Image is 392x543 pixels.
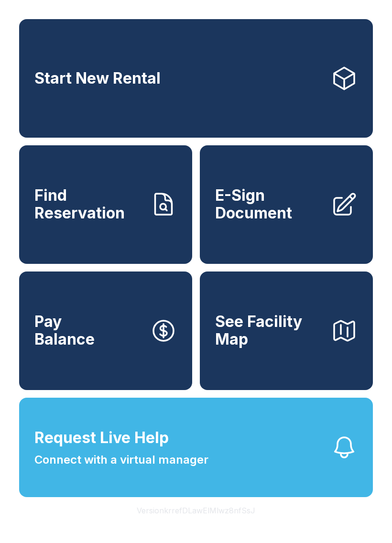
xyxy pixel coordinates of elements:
a: Find Reservation [19,145,192,264]
button: VersionkrrefDLawElMlwz8nfSsJ [129,497,263,524]
span: Start New Rental [34,70,161,87]
button: PayBalance [19,271,192,390]
button: See Facility Map [200,271,373,390]
a: E-Sign Document [200,145,373,264]
a: Start New Rental [19,19,373,138]
span: Connect with a virtual manager [34,451,208,468]
span: E-Sign Document [215,187,323,222]
span: Pay Balance [34,313,95,348]
span: Find Reservation [34,187,142,222]
span: Request Live Help [34,426,169,449]
button: Request Live HelpConnect with a virtual manager [19,398,373,497]
span: See Facility Map [215,313,323,348]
